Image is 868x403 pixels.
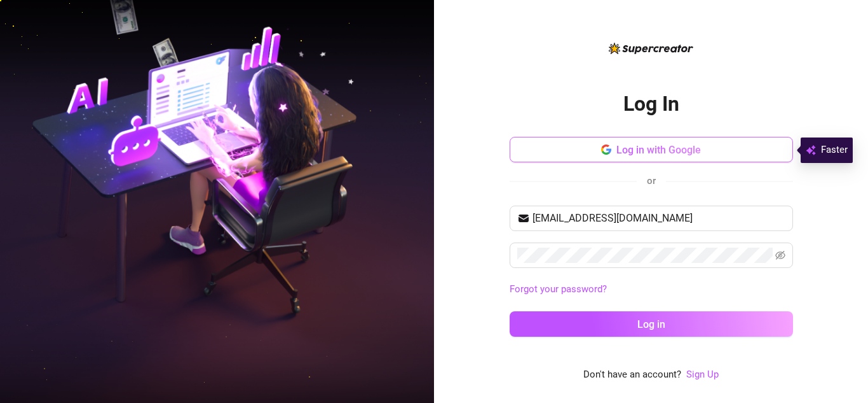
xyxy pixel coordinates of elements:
button: Log in [510,311,793,337]
input: Your email [532,211,785,226]
a: Sign Up [686,369,719,380]
span: Log in with Google [616,144,701,156]
img: logo-BBDzfeDw.svg [609,43,693,54]
button: Log in with Google [510,137,793,162]
span: eye-invisible [775,250,785,260]
a: Sign Up [686,367,719,383]
span: or [647,175,656,187]
span: Don't have an account? [583,367,681,383]
img: svg%3e [806,143,816,158]
a: Forgot your password? [510,283,607,295]
span: Log in [637,318,665,330]
h2: Log In [623,91,679,117]
span: Faster [821,143,848,158]
a: Forgot your password? [510,282,793,297]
